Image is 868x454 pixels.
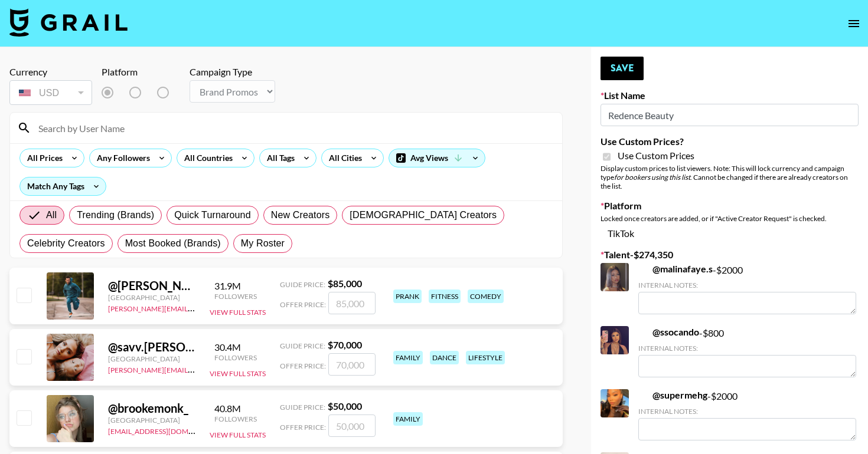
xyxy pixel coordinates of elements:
div: [GEOGRAPHIC_DATA] [108,416,195,425]
div: Any Followers [90,149,152,167]
span: [DEMOGRAPHIC_DATA] Creators [350,208,497,222]
input: 50,000 [338,414,386,437]
div: 31.9M [233,280,276,292]
div: Followers [233,353,276,362]
div: Internal Notes: [638,288,856,297]
div: fitness [439,289,471,303]
img: Grail Talent [9,8,128,37]
div: @ brookemonk_ [108,401,195,416]
div: Campaign Type [246,66,332,78]
div: Currency [9,66,92,78]
div: family [403,412,433,426]
div: Platform [102,66,242,78]
div: Internal Notes: [638,414,856,423]
button: View Full Stats [210,430,266,439]
div: - $ 2000 [638,270,856,321]
div: 40.8M [233,403,276,414]
strong: $ 85,000 [338,278,372,289]
div: Currency is locked to USD [9,78,92,107]
img: TikTok [601,228,619,246]
div: - $ 800 [638,333,856,384]
div: family [403,351,433,364]
button: Save [601,57,644,80]
a: @malinafaye.s [638,270,713,282]
a: [EMAIL_ADDRESS][DOMAIN_NAME] [108,425,227,436]
img: TikTok [638,397,648,407]
div: All Tags [260,149,297,167]
em: for bookers using this list [614,173,690,182]
div: Avg Views [389,149,485,167]
label: Talent - $ 274,350 [601,256,859,268]
button: open drawer [842,12,866,35]
input: 85,000 [338,292,386,314]
label: Platform [601,200,859,212]
input: 70,000 [338,353,386,376]
span: Guide Price: [290,403,335,412]
a: [PERSON_NAME][EMAIL_ADDRESS][DOMAIN_NAME] [108,302,283,313]
a: @supermehg [638,396,707,408]
span: Trending (Brands) [77,208,154,222]
span: Offer Price: [290,423,336,432]
span: Guide Price: [290,341,335,350]
img: TikTok [638,334,648,344]
div: @ savv.[PERSON_NAME] [108,340,195,354]
span: My Roster [241,236,285,251]
div: Followers [233,414,276,423]
strong: $ 50,000 [338,400,372,412]
div: Locked once creators are added, or if "Active Creator Request" is checked. [601,214,859,223]
span: All [46,208,57,222]
a: [PERSON_NAME][EMAIL_ADDRESS][DOMAIN_NAME] [108,363,283,374]
div: USD [12,83,90,103]
div: Followers [233,292,276,301]
button: View Full Stats [210,308,266,317]
a: @ssocando [638,333,699,345]
span: Celebrity Creators [27,236,105,251]
div: comedy [478,289,514,303]
span: Most Booked (Brands) [125,236,221,251]
div: prank [403,289,432,303]
img: TikTok [210,281,229,300]
div: All Countries [177,149,235,167]
div: [GEOGRAPHIC_DATA] [108,293,195,302]
span: Use Custom Prices [618,150,694,162]
label: Use Custom Prices? [601,136,859,147]
input: Search by User Name [31,119,555,137]
div: @ [PERSON_NAME].[PERSON_NAME] [108,278,195,293]
div: 30.4M [233,341,276,353]
div: All Cities [322,149,364,167]
div: lifestyle [476,351,515,364]
img: TikTok [638,271,648,281]
div: Display custom prices to list viewers. Note: This will lock currency and campaign type . Cannot b... [601,164,859,190]
div: Internal Notes: [638,351,856,360]
strong: $ 70,000 [338,339,372,350]
div: - $ 2000 [638,396,856,448]
div: TikTok [601,228,859,246]
button: View Full Stats [210,369,266,378]
img: Instagram [167,83,185,102]
div: dance [440,351,469,364]
label: List Name [601,90,859,101]
span: Guide Price: [290,280,335,289]
span: New Creators [271,208,330,222]
img: TikTok [120,83,139,102]
div: All Prices [20,149,65,167]
span: Offer Price: [290,300,336,309]
div: [GEOGRAPHIC_DATA] [108,354,195,363]
img: TikTok [210,342,229,361]
div: List locked to TikTok. [102,80,242,105]
img: YouTube [213,83,232,102]
span: Quick Turnaround [174,208,251,222]
div: Match Any Tags [20,177,106,195]
span: Offer Price: [290,361,336,370]
img: TikTok [210,403,229,422]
